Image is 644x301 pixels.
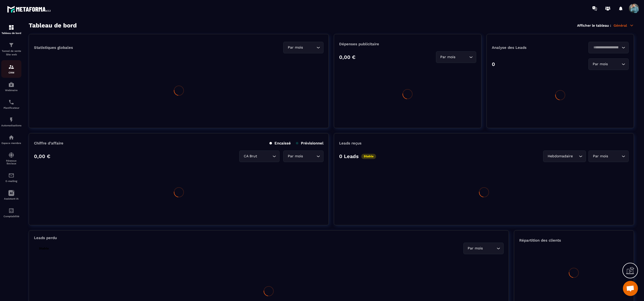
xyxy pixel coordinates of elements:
[34,236,57,240] p: Leads perdu
[1,159,21,165] p: Réseaux Sociaux
[543,150,586,162] div: Search for option
[484,246,495,251] input: Search for option
[287,45,304,50] span: Par mois
[1,95,21,113] a: schedulerschedulerPlanificateur
[577,23,611,27] p: Afficher le tableau :
[361,154,376,159] p: Stable
[339,141,361,145] p: Leads reçus
[574,154,578,159] input: Search for option
[1,89,21,92] p: Webinaire
[8,82,14,88] img: automations
[1,215,21,218] p: Comptabilité
[1,204,21,221] a: accountantaccountantComptabilité
[592,61,609,67] span: Par mois
[34,141,63,145] p: Chiffre d’affaire
[492,45,560,50] p: Analyse des Leads
[34,153,50,159] p: 0,00 €
[1,186,21,204] a: Assistant IA
[283,42,324,53] div: Search for option
[8,152,14,158] img: social-network
[8,172,14,178] img: email
[457,54,468,60] input: Search for option
[8,64,14,70] img: formation
[1,78,21,95] a: automationsautomationsWebinaire
[1,180,21,182] p: E-mailing
[588,42,629,53] div: Search for option
[8,24,14,30] img: formation
[283,150,324,162] div: Search for option
[467,246,484,251] span: Par mois
[304,45,315,50] input: Search for option
[287,154,304,159] span: Par mois
[239,150,279,162] div: Search for option
[436,51,476,63] div: Search for option
[609,154,620,159] input: Search for option
[623,281,638,296] div: Ouvrir le chat
[8,117,14,123] img: automations
[588,58,629,70] div: Search for option
[269,141,291,145] p: Encaissé
[592,45,620,50] input: Search for option
[258,154,271,159] input: Search for option
[8,208,14,214] img: accountant
[1,60,21,78] a: formationformationCRM
[339,54,355,60] p: 0,00 €
[463,243,504,254] div: Search for option
[1,142,21,144] p: Espace membre
[29,22,77,29] h3: Tableau de bord
[8,134,14,140] img: automations
[339,42,476,46] p: Dépenses publicitaire
[7,5,52,14] img: logo
[1,169,21,186] a: emailemailE-mailing
[614,23,634,28] p: Général
[592,154,609,159] span: Par mois
[1,38,21,60] a: formationformationTunnel de vente Site web
[492,61,495,67] p: 0
[1,124,21,127] p: Automatisations
[8,99,14,105] img: scheduler
[1,21,21,38] a: formationformationTableau de bord
[339,153,359,159] p: 0 Leads
[8,42,14,48] img: formation
[1,32,21,34] p: Tableau de bord
[1,106,21,109] p: Planificateur
[296,141,324,145] p: Prévisionnel
[1,113,21,131] a: automationsautomationsAutomatisations
[1,148,21,169] a: social-networksocial-networkRéseaux Sociaux
[243,154,258,159] span: CA Brut
[588,150,629,162] div: Search for option
[1,71,21,74] p: CRM
[1,197,21,200] p: Assistant IA
[546,154,574,159] span: Hebdomadaire
[439,54,457,60] span: Par mois
[609,61,620,67] input: Search for option
[1,49,21,56] p: Tunnel de vente Site web
[34,45,73,50] p: Statistiques globales
[36,246,51,251] p: Stable
[519,238,629,243] p: Répartition des clients
[1,131,21,148] a: automationsautomationsEspace membre
[304,154,315,159] input: Search for option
